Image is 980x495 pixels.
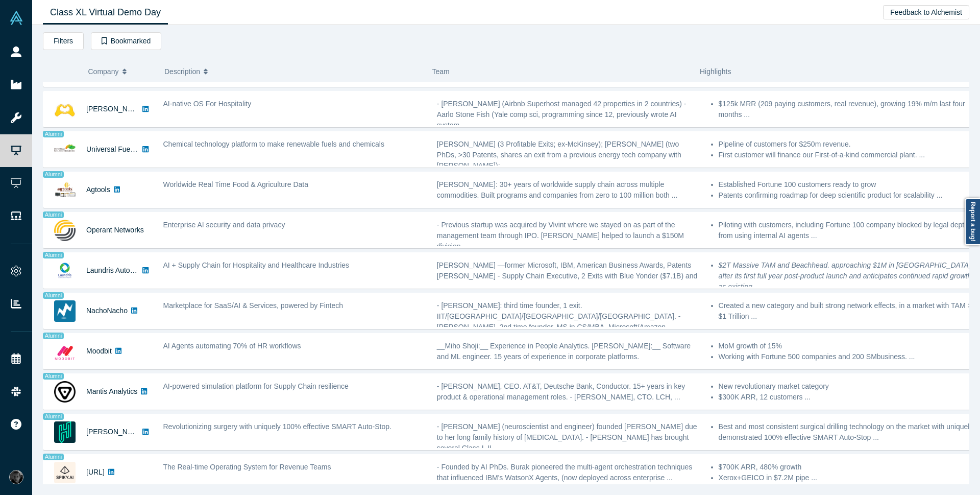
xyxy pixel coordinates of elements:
[43,454,64,460] span: Alumni
[719,179,974,190] li: Established Fortune 100 customers ready to grow
[437,140,681,170] span: [PERSON_NAME] (3 Profitable Exits; ex-McKinsey); [PERSON_NAME] (two PhDs, >30 Patents, shares an ...
[163,180,309,188] span: Worldwide Real Time Food & Agriculture Data
[54,300,76,322] img: NachoNacho's Logo
[163,301,344,310] span: Marketplace for SaaS/AI & Services, powered by Fintech
[719,473,974,483] li: Xerox+GEICO in $7.2M pipe ...
[164,61,422,82] button: Description
[437,221,684,250] span: - Previous startup was acquired by Vivint where we stayed on as part of the management team throu...
[54,462,76,483] img: Spiky.ai's Logo
[91,32,161,50] button: Bookmarked
[54,179,76,201] img: Agtools's Logo
[9,470,23,484] img: Rami Chousein's Account
[54,341,76,362] img: Moodbit's Logo
[54,421,76,443] img: Hubly Surgical's Logo
[43,333,64,339] span: Alumni
[163,261,350,269] span: AI + Supply Chain for Hospitality and Healthcare Industries
[163,221,285,229] span: Enterprise AI security and data privacy
[43,171,64,178] span: Alumni
[700,67,731,76] span: Highlights
[86,468,105,476] a: [URL]
[54,260,76,281] img: Laundris Autonomous Inventory Management's Logo
[719,351,974,362] li: Working with Fortune 500 companies and 200 SMbusiness. ...
[86,185,110,194] a: Agtools
[43,413,64,420] span: Alumni
[164,61,200,82] span: Description
[86,105,153,113] a: [PERSON_NAME] AI
[163,382,349,390] span: AI-powered simulation platform for Supply Chain resilience
[54,381,76,403] img: Mantis Analytics's Logo
[719,462,974,473] li: $700K ARR, 480% growth
[88,61,154,82] button: Company
[43,292,64,299] span: Alumni
[43,373,64,380] span: Alumni
[437,342,691,361] span: __Miho Shoji:__ Experience in People Analytics. [PERSON_NAME]:__ Software and ML engineer. 15 yea...
[163,342,301,350] span: AI Agents automating 70% of HR workflows
[54,99,76,120] img: Besty AI's Logo
[719,392,974,403] li: $300K ARR, 12 customers ...
[719,99,974,120] li: $125k MRR (209 paying customers, real revenue), growing 19% m/m last four months ...
[43,32,84,50] button: Filters
[54,220,76,241] img: Operant Networks's Logo
[163,100,252,108] span: AI-native OS For Hospitality
[43,131,64,137] span: Alumni
[43,1,168,25] a: Class XL Virtual Demo Day
[719,381,974,392] li: New revolutionary market category
[86,307,128,315] a: NachoNacho
[86,266,231,274] a: Laundris Autonomous Inventory Management
[719,220,974,241] li: Piloting with customers, including Fortune 100 company blocked by legal dept from using internal ...
[437,180,678,199] span: [PERSON_NAME]: 30+ years of worldwide supply chain across multiple commodities. Built programs an...
[965,198,980,245] a: Report a bug!
[163,140,384,148] span: Chemical technology platform to make renewable fuels and chemicals
[437,301,681,331] span: - [PERSON_NAME]: third time founder, 1 exit. IIT/[GEOGRAPHIC_DATA]/[GEOGRAPHIC_DATA]/[GEOGRAPHIC_...
[437,463,692,482] span: - Founded by AI PhDs. Burak pioneered the multi-agent orchestration techniques that influenced IB...
[43,211,64,218] span: Alumni
[719,139,974,150] li: Pipeline of customers for $250m revenue.
[9,11,23,25] img: Alchemist Vault Logo
[86,226,144,234] a: Operant Networks
[437,100,687,129] span: - [PERSON_NAME] (Airbnb Superhost managed 42 properties in 2 countries) - Aarlo Stone Fish (Yale ...
[86,347,112,355] a: Moodbit
[86,145,176,153] a: Universal Fuel Technologies
[86,428,173,436] a: [PERSON_NAME] Surgical
[54,139,76,160] img: Universal Fuel Technologies's Logo
[719,421,974,443] li: Best and most consistent surgical drilling technology on the market with uniquely demonstrated 10...
[163,463,331,471] span: The Real-time Operating System for Revenue Teams
[437,261,697,291] span: [PERSON_NAME] —former Microsoft, IBM, American Business Awards, Patents [PERSON_NAME] - Supply Ch...
[719,341,974,351] li: MoM growth of 15%
[719,300,974,322] li: Created a new category and built strong network effects, in a market with TAM > $1 Trillion ...
[719,190,974,201] li: Patents confirming roadmap for deep scientific product for scalability ...
[88,61,119,82] span: Company
[883,5,969,19] button: Feedback to Alchemist
[719,261,972,291] em: $2T Massive TAM and Beachhead. approaching $1M in [GEOGRAPHIC_DATA] after its first full year pos...
[719,150,974,160] li: First customer will finance our First-of-a-kind commercial plant. ...
[437,382,685,401] span: - [PERSON_NAME], CEO. AT&T, Deutsche Bank, Conductor. 15+ years in key product & operational mana...
[163,422,391,431] span: Revolutionizing surgery with uniquely 100% effective SMART Auto-Stop.
[43,252,64,258] span: Alumni
[86,387,137,395] a: Mantis Analytics
[437,422,697,452] span: - [PERSON_NAME] (neuroscientist and engineer) founded [PERSON_NAME] due to her long family histor...
[432,67,450,76] span: Team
